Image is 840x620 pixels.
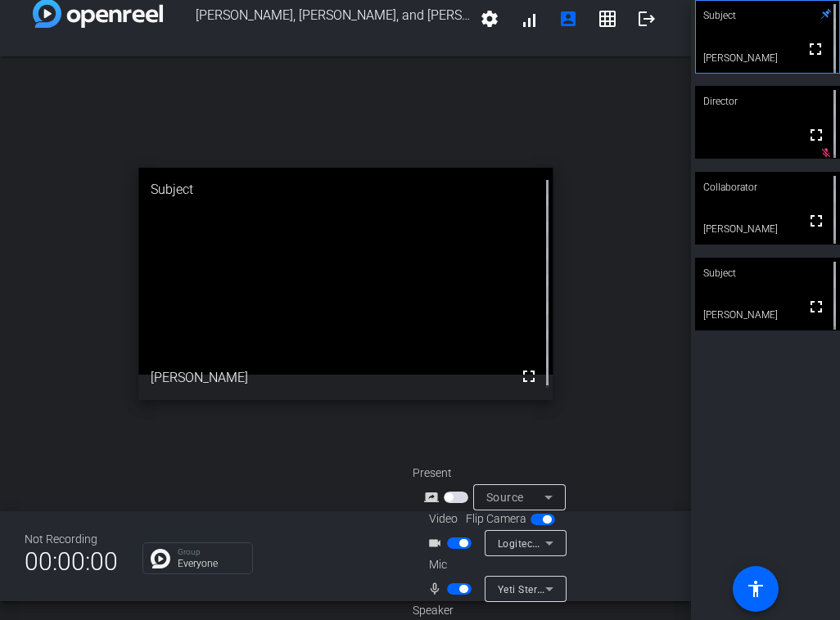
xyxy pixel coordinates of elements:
mat-icon: mic_none [427,579,447,599]
mat-icon: fullscreen [806,211,826,231]
div: Not Recording [25,531,118,548]
mat-icon: screen_share_outline [424,487,444,507]
p: Group [178,548,244,556]
div: Speaker [413,602,511,619]
mat-icon: grid_on [598,9,617,29]
div: Present [413,465,576,482]
img: Chat Icon [151,549,170,568]
div: Subject [695,258,840,289]
mat-icon: fullscreen [519,366,539,386]
span: 00:00:00 [25,541,118,582]
mat-icon: logout [637,9,657,29]
mat-icon: videocam_outline [427,533,447,553]
div: Subject [138,168,553,212]
span: Source [486,491,524,504]
mat-icon: fullscreen [806,39,825,59]
span: Yeti Stereo Microphone (046d:0ab7) [498,582,671,595]
div: Mic [413,556,576,573]
mat-icon: settings [480,9,499,29]
span: Flip Camera [466,510,526,528]
span: Logitech BRIO (046d:085e) [498,537,625,550]
div: Director [695,86,840,117]
mat-icon: account_box [558,9,578,29]
span: Video [429,510,458,528]
mat-icon: accessibility [746,579,765,599]
mat-icon: fullscreen [806,297,826,317]
div: Collaborator [695,172,840,203]
mat-icon: fullscreen [806,125,826,145]
p: Everyone [178,559,244,568]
